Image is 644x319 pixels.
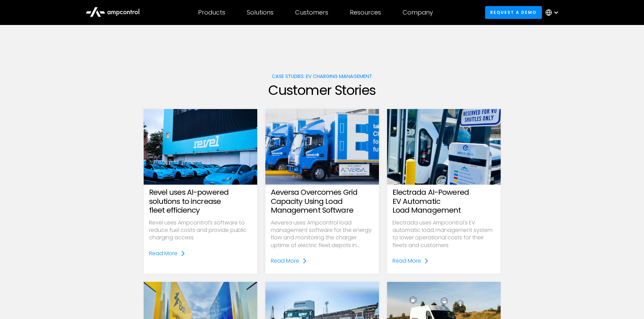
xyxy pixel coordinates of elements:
[271,188,374,215] h3: Aeversa Overcomes Grid Capacity Using Load Management Software
[350,9,381,16] div: Resources
[198,9,225,16] div: Products
[247,9,273,16] div: Solutions
[271,257,307,265] a: Read More
[149,219,252,242] p: Revel uses Ampcontrol’s software to reduce fuel costs and provide public charging access.
[403,9,433,16] div: Company
[149,250,177,257] div: Read More
[295,9,328,16] div: Customers
[392,257,421,265] div: Read More
[392,188,495,215] h3: Electrada AI-Powered EV Automatic Load Management
[144,82,501,98] h2: Customer Stories
[392,219,495,249] p: Electrada uses Ampcontrol's EV automatic load management system to lower operational costs for th...
[485,6,542,19] a: Request a demo
[149,250,186,257] a: Read More
[144,74,501,79] h1: Case Studies: EV charging management
[271,257,299,265] div: Read More
[392,257,429,265] a: Read More
[271,219,374,249] p: Aeversa uses Ampcontrol load management software for the energy flow and monitoring the charger u...
[149,188,252,215] h3: Revel uses AI-powered solutions to increase fleet efficiency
